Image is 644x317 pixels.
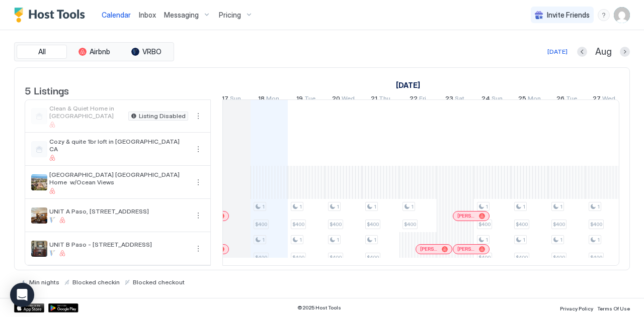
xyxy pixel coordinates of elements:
[486,237,488,243] span: 1
[602,94,615,105] span: Wed
[528,94,541,105] span: Mon
[192,143,204,155] div: menu
[595,46,612,58] span: Aug
[304,94,315,105] span: Tue
[420,246,438,252] span: [PERSON_NAME]
[590,221,602,228] span: $400
[560,305,593,311] span: Privacy Policy
[547,11,590,20] span: Invite Friends
[262,237,265,243] span: 1
[90,47,110,56] span: Airbnb
[222,94,228,105] span: 17
[14,42,174,61] div: tab-group
[49,171,188,186] span: [GEOGRAPHIC_DATA] [GEOGRAPHIC_DATA] Home w/Ocean Views
[492,94,503,105] span: Sun
[516,92,543,107] a: August 25, 2025
[299,203,302,210] span: 1
[292,254,304,261] span: $400
[25,82,69,97] span: 5 Listings
[219,11,241,20] span: Pricing
[411,203,414,210] span: 1
[49,207,188,215] span: UNIT A Paso, [STREET_ADDRESS]
[192,176,204,188] div: menu
[523,237,525,243] span: 1
[14,8,90,23] a: Host Tools Logo
[445,94,453,105] span: 23
[332,94,340,105] span: 20
[455,94,464,105] span: Sat
[367,221,379,228] span: $400
[330,92,357,107] a: August 20, 2025
[72,278,120,286] span: Blocked checkin
[337,237,339,243] span: 1
[164,11,199,20] span: Messaging
[597,203,600,210] span: 1
[379,94,390,105] span: Thu
[121,45,172,59] button: VRBO
[516,254,528,261] span: $400
[407,92,429,107] a: August 22, 2025
[29,278,59,286] span: Min nights
[374,237,376,243] span: 1
[297,304,341,311] span: © 2025 Host Tools
[443,92,467,107] a: August 23, 2025
[192,176,204,188] button: More options
[10,283,34,307] div: Open Intercom Messenger
[192,143,204,155] button: More options
[393,78,423,92] a: August 3, 2025
[553,221,565,228] span: $400
[48,303,78,312] div: Google Play Store
[192,243,204,255] button: More options
[192,110,204,122] div: menu
[192,209,204,222] div: menu
[292,221,304,228] span: $400
[38,47,46,56] span: All
[597,237,600,243] span: 1
[374,203,376,210] span: 1
[481,94,490,105] span: 24
[486,203,488,210] span: 1
[230,94,241,105] span: Sun
[330,221,342,228] span: $400
[31,207,47,224] div: listing image
[560,302,593,313] a: Privacy Policy
[597,305,630,311] span: Terms Of Use
[139,10,156,20] a: Inbox
[478,221,491,228] span: $400
[368,92,393,107] a: August 21, 2025
[419,94,426,105] span: Fri
[337,203,339,210] span: 1
[219,92,244,107] a: August 17, 2025
[192,209,204,222] button: More options
[404,221,416,228] span: $400
[299,237,302,243] span: 1
[593,94,601,105] span: 27
[49,104,124,120] span: Clean & Quiet Home in [GEOGRAPHIC_DATA]
[255,221,267,228] span: $400
[69,45,119,59] button: Airbnb
[546,46,569,58] button: [DATE]
[560,203,562,210] span: 1
[133,278,185,286] span: Blocked checkout
[590,254,602,261] span: $400
[49,241,188,248] span: UNIT B Paso - [STREET_ADDRESS]
[296,94,303,105] span: 19
[577,47,587,57] button: Previous month
[31,241,47,257] div: listing image
[342,94,355,105] span: Wed
[192,110,204,122] button: More options
[371,94,377,105] span: 21
[258,94,265,105] span: 18
[102,11,131,19] span: Calendar
[620,47,630,57] button: Next month
[17,45,67,59] button: All
[598,9,610,21] div: menu
[457,246,475,252] span: [PERSON_NAME]
[554,92,580,107] a: August 26, 2025
[31,174,47,190] div: listing image
[523,203,525,210] span: 1
[410,94,418,105] span: 22
[560,237,562,243] span: 1
[367,254,379,261] span: $400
